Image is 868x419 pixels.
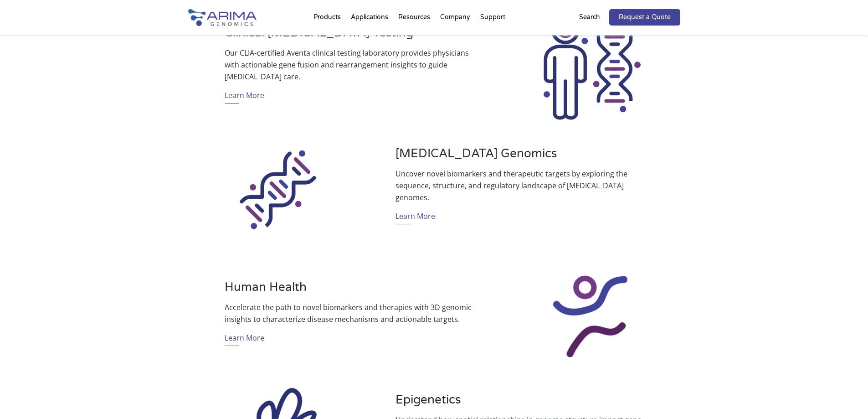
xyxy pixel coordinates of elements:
img: Sequencing_Icon_Arima Genomics [224,134,333,243]
h3: [MEDICAL_DATA] Genomics [395,146,643,168]
img: Human Health_Icon_Arima Genomics [535,268,644,365]
img: Clinical Testing Icon [535,14,644,122]
p: Search [579,11,600,23]
p: Our CLIA-certified Aventa clinical testing laboratory provides physicians with actionable gene fu... [225,47,473,83]
p: Accelerate the path to novel biomarkers and therapies with 3D genomic insights to characterize di... [225,301,473,325]
img: Arima-Genomics-logo [188,9,257,26]
iframe: Chat Widget [822,375,868,419]
h3: Clinical [MEDICAL_DATA] Testing [225,26,473,47]
a: Request a Quote [609,9,680,26]
h3: Human Health [225,280,473,301]
a: Learn More [225,89,264,103]
a: Learn More [225,332,264,346]
h3: Epigenetics [395,393,643,414]
a: Learn More [395,210,435,224]
p: Uncover novel biomarkers and therapeutic targets by exploring the sequence, structure, and regula... [395,168,643,203]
